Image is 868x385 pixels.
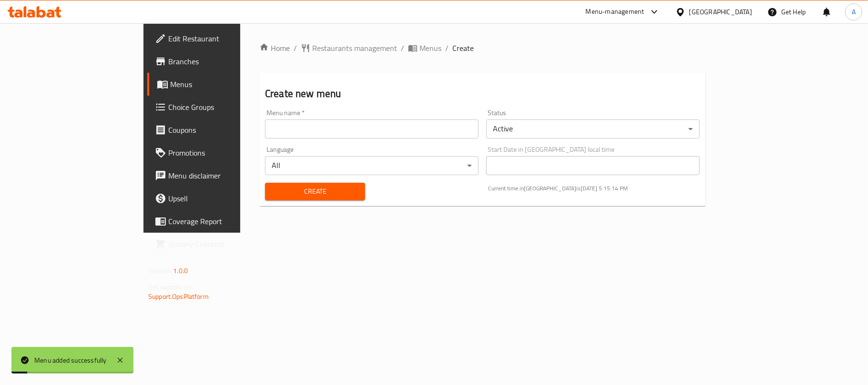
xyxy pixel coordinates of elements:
span: Create [452,42,474,54]
span: Version: [148,265,172,277]
a: Choice Groups [147,96,288,118]
span: Promotions [168,147,281,158]
a: Menus [147,73,288,96]
span: A [852,7,856,17]
button: Create [265,183,365,200]
span: Menus [419,42,441,54]
div: All [265,156,479,175]
span: Menus [170,79,281,90]
span: Menu disclaimer [168,170,281,181]
div: Menu added successfully [34,355,107,365]
a: Branches [147,50,288,73]
a: Upsell [147,187,288,210]
span: Choice Groups [168,101,281,113]
li: / [294,42,297,54]
a: Support.OpsPlatform [148,290,209,303]
span: Get support on: [148,281,192,293]
div: Menu-management [586,6,644,18]
li: / [401,42,404,54]
a: Restaurants management [301,42,397,54]
a: Grocery Checklist [147,233,288,256]
a: Edit Restaurant [147,27,288,50]
a: Menus [408,42,441,54]
span: Coupons [168,124,281,136]
h2: Create new menu [265,87,700,101]
span: 1.0.0 [173,265,188,277]
span: Create [273,186,357,197]
nav: breadcrumb [259,42,705,54]
span: Branches [168,56,281,67]
span: Restaurants management [312,42,397,54]
span: Upsell [168,193,281,204]
input: Please enter Menu name [265,119,479,138]
span: Grocery Checklist [168,238,281,250]
a: Menu disclaimer [147,164,288,187]
span: Edit Restaurant [168,33,281,44]
a: Promotions [147,141,288,164]
div: [GEOGRAPHIC_DATA] [689,7,752,17]
a: Coupons [147,118,288,141]
a: Coverage Report [147,210,288,233]
li: / [445,42,449,54]
p: Current time in [GEOGRAPHIC_DATA] is [DATE] 5:15:14 PM [488,184,700,193]
span: Coverage Report [168,216,281,227]
div: Active [486,119,700,138]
